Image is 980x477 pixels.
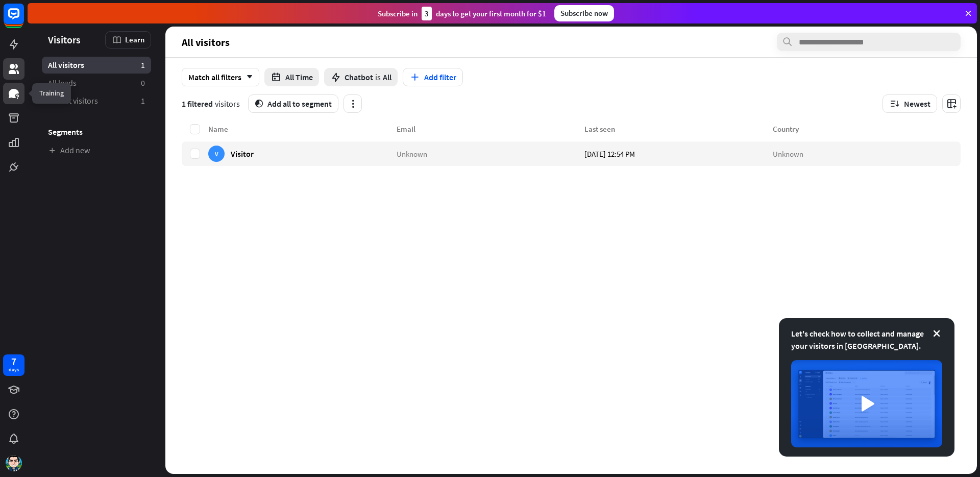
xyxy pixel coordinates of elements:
[48,96,98,106] span: Recent visitors
[773,149,803,158] span: Unknown
[42,92,151,109] a: Recent visitors 1
[383,72,391,82] span: All
[141,60,145,70] aside: 1
[208,124,397,134] div: Name
[248,94,338,113] button: segmentAdd all to segment
[397,124,585,134] div: Email
[231,149,254,158] span: Visitor
[215,99,240,109] span: visitors
[264,68,319,86] button: All Time
[375,72,381,82] span: is
[791,327,942,352] div: Let's check how to collect and manage your visitors in [GEOGRAPHIC_DATA].
[48,60,84,70] span: All visitors
[791,360,942,447] img: image
[182,36,230,48] span: All visitors
[403,68,463,86] button: Add filter
[584,149,635,158] span: [DATE] 12:54 PM
[11,357,16,366] div: 7
[141,78,145,88] aside: 0
[141,96,145,106] aside: 1
[48,78,77,88] span: All leads
[3,354,24,376] a: 7 days
[8,4,39,35] button: Open LiveChat chat widget
[345,72,373,82] span: Chatbot
[255,100,263,108] i: segment
[554,5,614,21] div: Subscribe now
[241,74,253,80] i: arrow_down
[125,35,144,44] span: Learn
[182,99,213,109] span: 1 filtered
[182,68,259,86] div: Match all filters
[208,146,225,162] div: V
[773,124,961,134] div: Country
[883,94,937,113] button: Newest
[42,127,151,137] h3: Segments
[42,142,151,159] a: Add new
[378,7,546,20] div: Subscribe in days to get your first month for $1
[397,149,427,158] span: Unknown
[9,366,19,373] div: days
[422,7,432,20] div: 3
[42,75,151,91] a: All leads 0
[48,34,81,45] span: Visitors
[584,124,773,134] div: Last seen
